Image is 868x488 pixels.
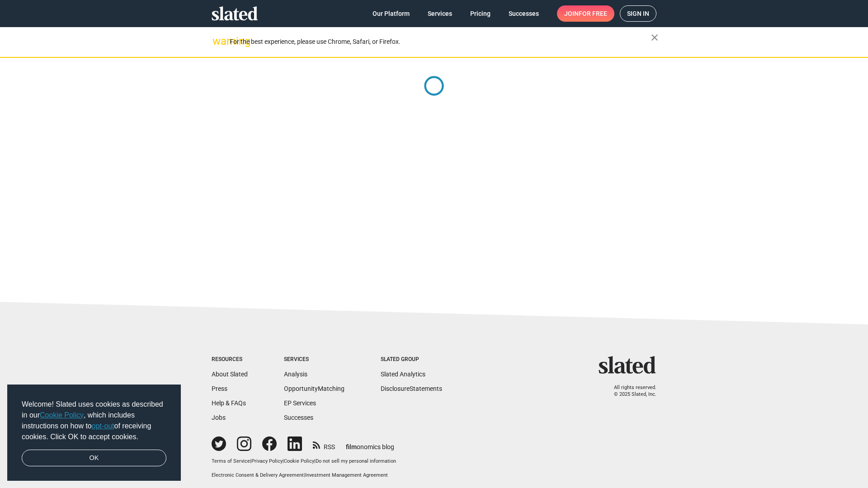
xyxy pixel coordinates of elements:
[283,458,284,464] span: |
[314,458,316,464] span: |
[284,458,314,464] a: Cookie Policy
[649,32,660,43] mat-icon: close
[284,356,344,363] div: Services
[230,36,651,48] div: For the best experience, please use Chrome, Safari, or Firefox.
[346,443,357,450] span: film
[304,472,305,478] span: |
[604,385,656,398] p: All rights reserved. © 2025 Slated, Inc.
[7,385,181,481] div: cookieconsent
[212,458,250,464] a: Terms of Service
[305,472,388,478] a: Investment Management Agreement
[365,5,417,22] a: Our Platform
[579,5,607,22] span: for free
[627,6,649,21] span: Sign in
[284,414,313,421] a: Successes
[212,399,246,407] a: Help & FAQs
[22,399,166,442] span: Welcome! Slated uses cookies as described in our , which includes instructions on how to of recei...
[428,5,452,22] span: Services
[373,5,410,22] span: Our Platform
[463,5,498,22] a: Pricing
[212,356,248,363] div: Resources
[316,458,396,465] button: Do not sell my personal information
[564,5,607,22] span: Join
[313,437,335,451] a: RSS
[212,371,248,378] a: About Slated
[22,450,166,467] a: dismiss cookie message
[620,5,656,22] a: Sign in
[501,5,546,22] a: Successes
[470,5,491,22] span: Pricing
[381,371,425,378] a: Slated Analytics
[284,399,316,407] a: EP Services
[212,36,223,47] mat-icon: warning
[92,422,114,430] a: opt-out
[284,385,344,392] a: OpportunityMatching
[250,458,251,464] span: |
[40,411,84,419] a: Cookie Policy
[346,436,394,451] a: filmonomics blog
[557,5,614,22] a: Joinfor free
[509,5,539,22] span: Successes
[251,458,283,464] a: Privacy Policy
[284,371,307,378] a: Analysis
[381,356,442,363] div: Slated Group
[212,414,226,421] a: Jobs
[420,5,459,22] a: Services
[381,385,442,392] a: DisclosureStatements
[212,385,227,392] a: Press
[212,472,304,478] a: Electronic Consent & Delivery Agreement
